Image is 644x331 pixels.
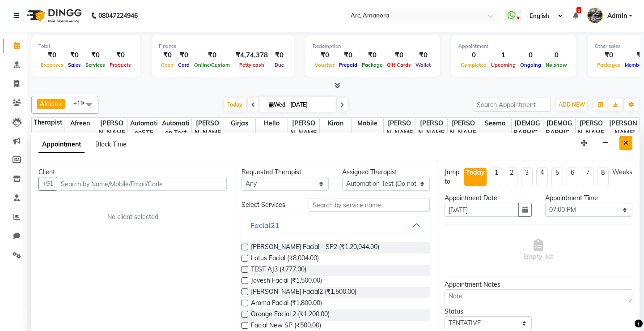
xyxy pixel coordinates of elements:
div: Status [445,307,532,316]
span: Expenses [38,62,66,68]
button: ADD NEW [556,99,587,111]
li: 5 [551,168,563,186]
img: Admin [587,8,603,23]
span: [PERSON_NAME] [384,118,415,148]
span: Automation Test (Do not use this) [160,118,191,157]
span: Afreen [64,118,96,129]
div: ₹0 [313,50,337,60]
span: [PERSON_NAME] [192,118,223,148]
div: ₹0 [38,50,66,60]
div: Client [38,168,227,177]
span: Empty list [523,239,553,262]
span: Prepaid [337,62,360,68]
span: Packages [595,62,623,68]
div: Today [466,168,485,177]
span: Appointment [38,137,85,153]
span: Ongoing [518,62,543,68]
span: Aroma Facial (₹1,800.00) [251,298,322,310]
img: logo [23,3,84,28]
span: mobile [352,118,383,129]
input: Search Appointment [473,98,551,112]
li: 2 [506,168,517,186]
div: Select Services [235,200,302,210]
span: No show [543,62,569,68]
div: Total [38,43,133,50]
span: +19 [73,99,91,107]
span: TEST AJ3 (₹777.00) [251,265,306,276]
b: 08047224946 [98,3,138,28]
div: Weeks [612,168,632,177]
span: Block Time [95,140,127,148]
span: Petty cash [237,62,267,68]
span: ADD NEW [559,101,585,108]
span: Products [107,62,133,68]
span: Hello [256,118,287,129]
div: ₹0 [271,50,287,60]
div: ₹0 [83,50,107,60]
div: 0 [458,50,489,60]
span: Due [272,62,286,68]
button: Facial21 [245,217,426,233]
span: Orange Facial 2 (₹1,200.00) [251,310,330,321]
span: Admin [607,11,627,21]
span: [PERSON_NAME] Facial - SP2 (₹1,20,044.00) [251,242,379,254]
li: 6 [567,168,578,186]
span: Voucher [313,62,337,68]
button: Close [619,136,632,150]
div: ₹4,74,378 [232,50,271,60]
div: Appointment Notes [445,280,632,289]
span: Completed [458,62,489,68]
div: 0 [518,50,543,60]
div: Appointment Time [545,193,632,203]
div: ₹0 [192,50,232,60]
div: Assigned Therapist [342,168,429,177]
div: ₹0 [595,50,623,60]
div: ₹0 [107,50,133,60]
span: [PERSON_NAME] test [607,118,639,148]
span: Online/Custom [192,62,232,68]
span: [PERSON_NAME] Test19 [448,118,479,148]
span: Kiran [320,118,351,129]
div: ₹0 [176,50,192,60]
div: ₹0 [66,50,83,60]
a: x [58,100,62,107]
div: ₹0 [385,50,413,60]
li: 3 [521,168,533,186]
div: Therapist [32,118,64,127]
input: Search by service name [309,198,429,212]
input: Search by Name/Mobile/Email/Code [57,177,227,191]
div: Finance [159,43,287,50]
div: Appointment [458,43,569,50]
div: 0 [543,50,569,60]
span: Card [176,62,192,68]
button: +91 [38,177,57,191]
div: Jump to [445,168,460,186]
span: [PERSON_NAME] [415,118,447,148]
li: 1 [491,168,502,186]
a: 2 [573,12,578,20]
input: 2025-10-01 [288,98,332,112]
span: [DEMOGRAPHIC_DATA] [543,118,575,148]
span: Wallet [413,62,433,68]
span: Today [224,98,246,112]
span: Lotus Facial (₹8,004.00) [251,254,319,265]
span: Upcoming [489,62,518,68]
span: AutomationSTF [128,118,159,138]
div: ₹0 [360,50,385,60]
span: Afreen [40,100,58,107]
li: 4 [536,168,548,186]
div: Appointment Date [445,193,532,203]
div: Requested Therapist [241,168,329,177]
div: Redemption [313,43,433,50]
span: Girjas [224,118,255,129]
span: [PERSON_NAME] [576,118,607,148]
span: Cash [159,62,176,68]
span: Package [360,62,385,68]
span: [PERSON_NAME] Facial2 (₹1,500.00) [251,287,356,298]
span: Sales [66,62,83,68]
input: yyyy-mm-dd [445,203,519,217]
span: Seema [479,118,511,129]
span: [PERSON_NAME] [288,118,319,148]
span: 2 [576,7,581,13]
div: ₹0 [337,50,360,60]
